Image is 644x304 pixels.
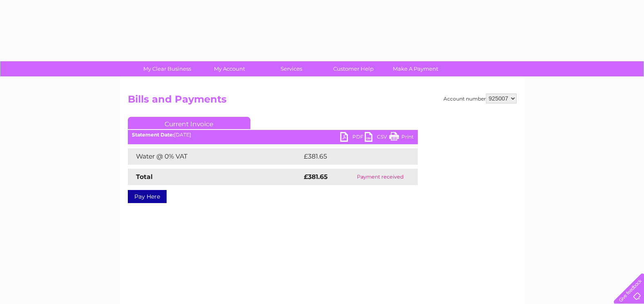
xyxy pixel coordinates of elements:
a: CSV [365,132,389,144]
a: PDF [340,132,365,144]
strong: Total [136,173,153,181]
a: Print [389,132,414,144]
a: My Clear Business [134,61,201,76]
a: Make A Payment [382,61,449,76]
h2: Bills and Payments [128,94,517,109]
td: Payment received [343,169,417,185]
b: Statement Date: [132,132,174,138]
a: Pay Here [128,190,167,203]
a: My Account [196,61,263,76]
strong: £381.65 [304,173,328,181]
a: Services [258,61,325,76]
td: Water @ 0% VAT [128,148,302,165]
a: Current Invoice [128,117,250,129]
div: [DATE] [128,132,418,138]
td: £381.65 [302,148,403,165]
div: Account number [443,94,517,103]
a: Customer Help [320,61,387,76]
